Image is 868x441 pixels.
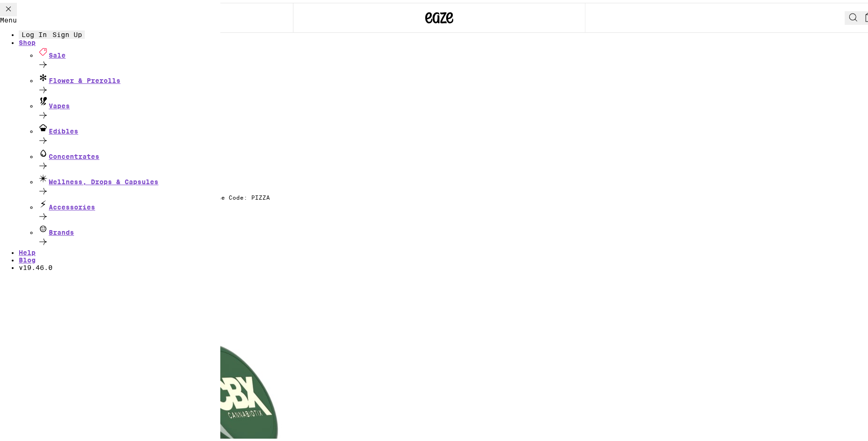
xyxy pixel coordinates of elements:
[37,170,220,183] div: Wellness, Drops & Capsules
[37,170,220,195] a: Wellness, Drops & Capsules
[37,69,220,82] div: Flower & Prerolls
[52,28,82,36] span: Sign Up
[50,28,85,36] button: Sign Up
[37,44,220,56] div: Sale
[37,221,220,233] div: Brands
[19,261,52,269] span: v 19.46.0
[37,145,220,170] a: Concentrates
[37,221,220,246] a: Brands
[37,44,220,69] a: Sale
[19,36,220,44] a: Shop
[37,195,220,208] div: Accessories
[37,120,220,132] div: Edibles
[19,28,50,36] button: Log In
[37,69,220,94] a: Flower & Prerolls
[37,94,220,120] a: Vapes
[19,254,220,261] a: Blog
[37,120,220,145] a: Edibles
[37,195,220,221] a: Accessories
[22,28,47,36] span: Log In
[19,246,36,254] a: Help
[37,145,220,157] div: Concentrates
[37,94,220,107] div: Vapes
